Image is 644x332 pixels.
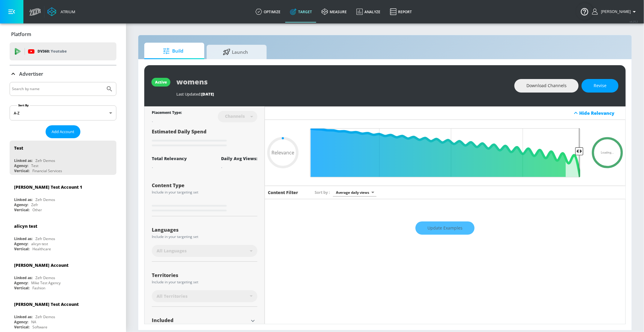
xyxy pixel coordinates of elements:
[14,158,32,163] div: Linked as:
[152,128,206,135] span: Estimated Daily Spend
[580,110,622,116] div: Hide Relevancy
[14,223,37,229] div: alicyn test
[14,168,29,173] div: Vertical:
[14,163,28,168] div: Agency:
[14,275,32,280] div: Linked as:
[32,246,51,251] div: Healthcare
[601,151,614,154] span: Loading...
[152,280,257,284] div: Include in your targeting set
[152,290,257,302] div: All Territories
[152,273,257,278] div: Territories
[10,141,116,175] div: TestLinked as:Zefr DemosAgency:TestVertical:Financial Services
[157,248,187,254] span: All Languages
[10,297,116,331] div: [PERSON_NAME] Test AccountLinked as:Zefr DemosAgency:NAVertical:Software
[35,275,55,280] div: Zefr Demos
[152,110,182,116] div: Placement Type:
[14,319,28,324] div: Agency:
[14,236,32,241] div: Linked as:
[152,235,257,239] div: Include in your targeting set
[10,105,116,120] div: A-Z
[150,44,196,58] span: Build
[251,1,285,23] a: optimize
[14,241,28,246] div: Agency:
[152,183,257,188] div: Content Type
[12,85,103,93] input: Search by name
[157,293,187,299] span: All Territories
[385,1,417,23] a: Report
[11,31,31,38] p: Platform
[333,188,376,196] div: Average daily views
[32,324,47,330] div: Software
[14,285,29,291] div: Vertical:
[201,91,214,97] span: [DATE]
[592,8,638,15] button: [PERSON_NAME]
[285,1,317,23] a: Target
[14,246,29,251] div: Vertical:
[51,48,67,54] p: Youtube
[58,9,75,14] div: Atrium
[31,163,38,168] div: Test
[526,82,567,90] span: Download Channels
[10,219,116,253] div: alicyn testLinked as:Zefr DemosAgency:alicyn testVertical:Healthcare
[31,241,48,246] div: alicyn test
[594,82,607,90] span: Revise
[599,10,631,14] span: login as: veronica.hernandez@zefr.com
[14,262,68,268] div: [PERSON_NAME] Account
[152,227,257,232] div: Languages
[32,207,42,212] div: Other
[35,197,55,202] div: Zefr Demos
[14,197,32,202] div: Linked as:
[37,48,67,55] p: DV360:
[14,202,28,207] div: Agency:
[152,190,257,194] div: Include in your targeting set
[17,103,30,107] label: Sort By
[32,285,45,291] div: Fashion
[152,318,248,323] div: Included
[32,168,62,173] div: Financial Services
[14,324,29,330] div: Vertical:
[31,280,61,285] div: Mike Test Agency
[221,156,257,161] div: Daily Avg Views:
[10,180,116,214] div: [PERSON_NAME] Test Account 1Linked as:Zefr DemosAgency:ZefrVertical:Other
[582,79,619,93] button: Revise
[317,1,352,23] a: measure
[222,114,248,119] div: Channels
[176,91,508,97] div: Last Updated:
[152,128,257,148] div: Estimated Daily Spend
[152,245,257,257] div: All Languages
[307,128,583,177] input: Final Threshold
[10,258,116,292] div: [PERSON_NAME] AccountLinked as:Zefr DemosAgency:Mike Test AgencyVertical:Fashion
[14,280,28,285] div: Agency:
[576,3,593,20] button: Open Resource Center
[14,207,29,212] div: Vertical:
[265,106,625,120] div: Hide Relevancy
[152,156,187,161] div: Total Relevancy
[14,314,32,319] div: Linked as:
[14,301,79,307] div: [PERSON_NAME] Test Account
[35,314,55,319] div: Zefr Demos
[31,319,36,324] div: NA
[19,71,43,77] p: Advertiser
[14,145,23,151] div: Test
[31,202,38,207] div: Zefr
[46,125,80,138] button: Add Account
[47,7,75,16] a: Atrium
[52,128,74,135] span: Add Account
[268,190,298,195] h6: Content Filter
[10,65,116,82] div: Advertiser
[35,158,55,163] div: Zefr Demos
[630,20,638,23] span: v 4.25.2
[315,190,330,195] span: Sort by
[10,26,116,43] div: Platform
[352,1,385,23] a: Analyze
[14,184,82,190] div: [PERSON_NAME] Test Account 1
[10,42,116,60] div: DV360: Youtube
[155,80,167,85] div: active
[213,45,258,59] span: Launch
[271,150,294,155] span: Relevance
[514,79,579,93] button: Download Channels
